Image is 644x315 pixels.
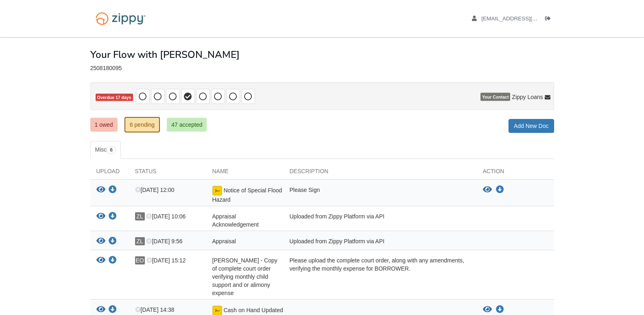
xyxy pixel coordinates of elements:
[481,15,574,22] span: eolivares@blueleafresidential.com
[212,213,259,228] span: Appraisal Acknowledgement
[96,237,105,246] button: View Appraisal
[212,257,277,296] span: [PERSON_NAME] - Copy of complete court order verifying monthly child support and or alimony expense
[96,94,133,101] span: Overdue 17 days
[146,257,186,264] span: [DATE] 15:12
[109,307,117,313] a: Download Cash on Hand Updated one
[512,93,543,101] span: Zippy Loans
[109,187,117,194] a: Download Notice of Special Flood Hazard
[90,65,554,72] div: 2508180095
[135,187,175,193] span: [DATE] 12:00
[90,49,240,60] h1: Your Flow with [PERSON_NAME]
[212,238,236,245] span: Appraisal
[129,167,206,179] div: Status
[109,214,117,220] a: Download Appraisal Acknowledgement
[96,306,105,314] button: View Cash on Hand Updated one
[284,186,477,204] div: Please Sign
[206,167,284,179] div: Name
[284,237,477,248] div: Uploaded from Zippy Platform via API
[480,93,510,101] span: Your Contact
[545,15,554,24] a: Log out
[135,306,175,313] span: [DATE] 14:38
[90,167,129,179] div: Upload
[109,258,117,264] a: Download Ernesto Munoz - Copy of complete court order verifying monthly child support and or alim...
[212,187,282,203] span: Notice of Special Flood Hazard
[509,119,554,133] a: Add New Doc
[96,256,105,265] button: View Ernesto Munoz - Copy of complete court order verifying monthly child support and or alimony ...
[284,256,477,297] div: Please upload the complete court order, along with any amendments, verifying the monthly expense ...
[146,238,182,245] span: [DATE] 9:56
[496,306,504,313] a: Download Cash on Hand Updated one
[212,186,222,196] img: Document fully signed
[90,141,121,159] a: Misc
[483,186,492,194] button: View Notice of Special Flood Hazard
[472,15,575,24] a: edit profile
[167,118,207,132] a: 47 accepted
[90,8,151,29] img: Logo
[146,213,186,220] span: [DATE] 10:06
[496,187,504,193] a: Download Notice of Special Flood Hazard
[107,146,116,154] span: 6
[109,238,117,245] a: Download Appraisal
[135,256,145,264] span: EO
[284,167,477,179] div: Description
[124,117,160,132] a: 6 pending
[477,167,554,179] div: Action
[135,237,145,245] span: ZL
[96,212,105,221] button: View Appraisal Acknowledgement
[135,212,145,220] span: ZL
[90,118,118,132] a: 1 owed
[483,306,492,314] button: View Cash on Hand Updated one
[96,186,105,194] button: View Notice of Special Flood Hazard
[284,212,477,229] div: Uploaded from Zippy Platform via API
